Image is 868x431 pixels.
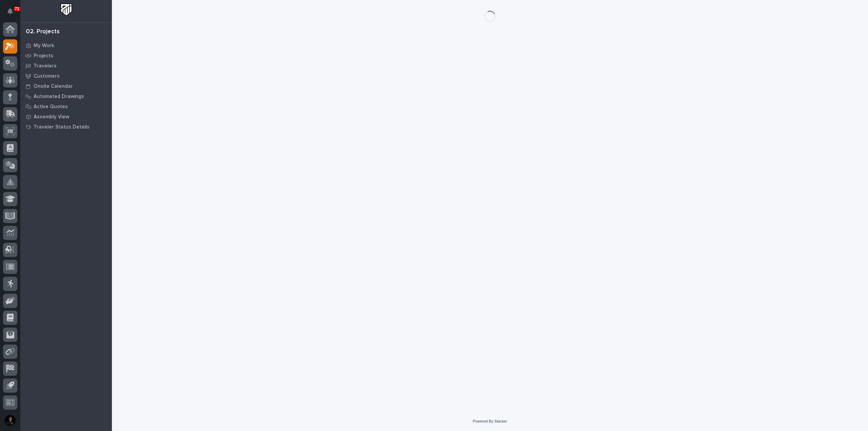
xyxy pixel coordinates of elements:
a: Travelers [20,61,112,71]
a: Traveler Status Details [20,122,112,132]
p: Travelers [34,63,57,69]
a: Powered By Stacker [473,419,507,423]
p: Customers [34,73,60,79]
button: Notifications [3,4,17,18]
p: Active Quotes [34,104,68,110]
img: Workspace Logo [60,3,73,16]
div: Notifications71 [8,8,17,19]
p: Onsite Calendar [34,83,73,90]
a: Customers [20,71,112,81]
button: users-avatar [3,413,17,428]
p: Traveler Status Details [34,124,90,130]
a: My Work [20,40,112,51]
p: 71 [15,6,19,11]
a: Projects [20,51,112,61]
a: Active Quotes [20,101,112,112]
p: My Work [34,43,54,49]
a: Automated Drawings [20,91,112,101]
a: Onsite Calendar [20,81,112,91]
p: Projects [34,53,53,59]
p: Assembly View [34,114,69,120]
a: Assembly View [20,112,112,122]
div: 02. Projects [26,28,60,36]
p: Automated Drawings [34,94,84,100]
